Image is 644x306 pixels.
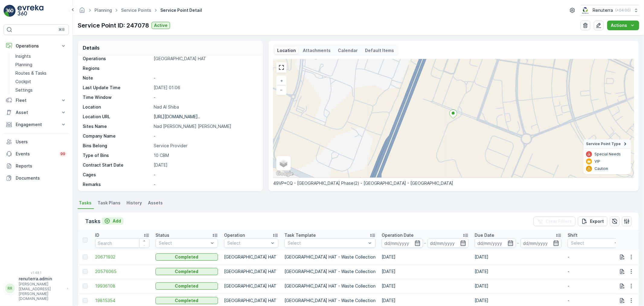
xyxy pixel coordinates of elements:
p: Planning [15,62,32,68]
p: Operation Date [382,232,414,238]
input: dd/mm/yyyy [428,238,469,248]
p: Default Items [365,47,394,54]
p: Insights [15,53,31,59]
a: Insights [13,52,69,60]
p: - [517,239,519,247]
button: Completed [155,297,218,304]
button: Completed [155,253,218,261]
button: Clear Filters [533,216,575,226]
span: History [127,200,142,206]
td: [DATE] [472,250,565,264]
button: Engagement [4,119,69,131]
div: Toggle Row Selected [83,298,88,303]
p: Documents [16,175,66,181]
p: ⌘B [59,27,65,32]
p: Clear Filters [546,218,572,224]
p: [DATE] 01:06 [154,85,257,91]
td: - [565,264,625,279]
td: [GEOGRAPHIC_DATA] HAT [221,250,281,264]
a: 19936108 [95,283,149,289]
p: 49VP+CQ - [GEOGRAPHIC_DATA] Phase(2) - [GEOGRAPHIC_DATA] - [GEOGRAPHIC_DATA] [273,180,634,186]
td: [GEOGRAPHIC_DATA] HAT - Waste Collection [281,279,379,293]
a: 19815354 [95,298,149,304]
p: Due Date [475,232,494,238]
p: Users [16,139,66,145]
p: 10 CBM [154,152,257,158]
p: ( +04:00 ) [615,8,631,13]
div: RR [5,284,15,293]
p: Location [277,47,296,54]
p: Nad [PERSON_NAME] [PERSON_NAME] [154,123,257,129]
p: Sites Name [83,123,151,129]
span: − [280,87,283,92]
p: Events [16,151,56,157]
p: Settings [15,87,33,93]
p: Actions [611,22,627,28]
p: Time Window [83,94,151,100]
div: Toggle Row Selected [83,284,88,288]
span: Service Point Detail [159,7,203,13]
p: Reports [16,163,66,169]
button: Renuterra(+04:00) [581,5,639,16]
p: [URL][DOMAIN_NAME].. [154,114,200,119]
td: [DATE] [379,264,472,279]
p: Task Template [284,232,316,238]
a: Zoom Out [277,85,286,94]
td: - [565,250,625,264]
p: Service Point ID: 247078 [78,21,149,30]
a: 20671932 [95,254,149,260]
p: Completed [175,298,199,304]
p: Location URL [83,114,151,120]
span: 20576065 [95,269,149,275]
p: Shift [568,232,578,238]
p: Last Update Time [83,85,151,91]
p: Select [227,240,269,246]
td: [DATE] [379,250,472,264]
p: Bins Belong [83,143,151,149]
p: 99 [60,151,65,156]
button: Export [578,216,607,226]
a: Zoom In [277,76,286,85]
button: Operations [4,40,69,52]
p: Company Name [83,133,151,139]
p: Asset [16,109,57,116]
div: Toggle Row Selected [83,255,88,259]
button: Fleet [4,94,69,106]
a: Users [4,136,69,148]
p: Contract Start Date [83,162,151,168]
td: [DATE] [472,264,565,279]
p: - [154,94,257,100]
td: [DATE] [472,279,565,293]
button: Active [152,22,170,29]
p: Calendar [338,47,358,54]
a: Documents [4,172,69,184]
td: [GEOGRAPHIC_DATA] HAT - Waste Collection [281,264,379,279]
input: dd/mm/yyyy [521,238,562,248]
p: Operations [83,56,151,62]
summary: Service Point Type [584,139,631,149]
td: - [565,279,625,293]
a: Events99 [4,148,69,160]
span: v 1.48.1 [4,271,69,275]
input: dd/mm/yyyy [475,238,516,248]
p: Engagement [16,122,57,128]
button: Asset [4,106,69,119]
p: Completed [175,269,199,275]
button: RRrenuterra.admin[PERSON_NAME][EMAIL_ADDRESS][PERSON_NAME][DOMAIN_NAME] [4,276,69,301]
img: logo [4,5,16,17]
p: Operation [224,232,245,238]
a: View Fullscreen [277,63,286,72]
td: [GEOGRAPHIC_DATA] HAT [221,279,281,293]
p: Fleet [16,97,57,103]
p: Completed [175,254,199,260]
p: Special Needs [594,152,621,157]
a: Open this area in Google Maps (opens a new window) [275,170,295,178]
p: Cockpit [15,79,31,85]
div: Toggle Row Selected [83,269,88,274]
p: renuterra.admin [19,276,64,282]
p: [GEOGRAPHIC_DATA] HAT [154,56,257,62]
a: Layers [277,157,290,170]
